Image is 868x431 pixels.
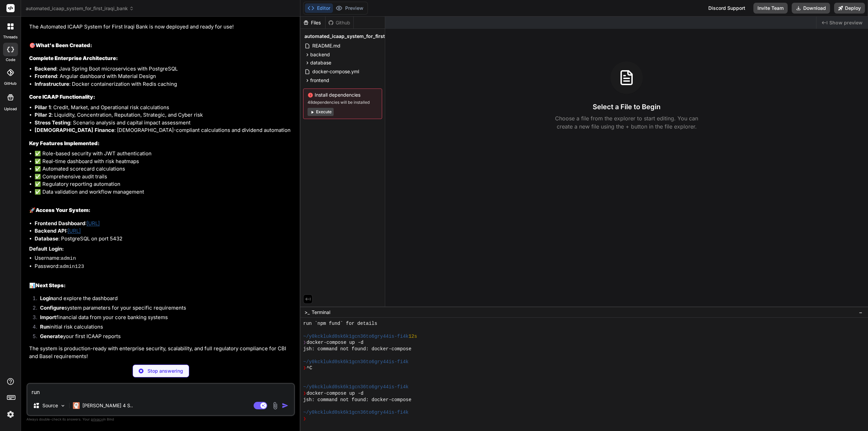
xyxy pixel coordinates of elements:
li: ✅ Real-time dashboard with risk heatmaps [35,158,294,165]
span: >_ [304,309,310,316]
span: docker-compose up -d [307,339,363,346]
strong: Core ICAAP Functionality: [29,94,95,100]
p: The system is production-ready with enterprise security, scalability, and full regulatory complia... [29,345,294,360]
span: − [859,309,863,316]
button: Deploy [834,3,865,14]
li: : Scenario analysis and capital impact assessment [35,119,294,127]
li: : [35,227,294,235]
li: : Angular dashboard with Material Design [35,73,294,80]
span: frontend [310,77,329,84]
button: − [857,307,864,318]
span: 12s [409,333,417,340]
button: Download [792,3,830,14]
span: ~/y0kcklukd0sk6k1gcn36to6gry44is-fi4k [303,359,409,365]
strong: Default Login: [29,246,64,252]
li: financial data from your core banking systems [35,314,294,323]
li: ✅ Comprehensive audit trails [35,173,294,181]
strong: Frontend [35,73,57,79]
div: Github [325,19,353,26]
h3: Select a File to Begin [593,102,660,112]
li: : Liquidity, Concentration, Reputation, Strategic, and Cyber risk [35,111,294,119]
span: privacy [91,417,103,421]
img: Claude 4 Sonnet [73,402,80,409]
span: 48 dependencies will be installed [308,100,378,105]
span: Install dependencies [308,92,378,98]
li: ✅ Data validation and workflow management [35,188,294,196]
strong: Infrastructure [35,81,69,87]
li: initial risk calculations [35,323,294,333]
span: Show preview [829,19,863,26]
strong: What's Been Created: [36,42,92,48]
span: ~/y0kcklukd0sk6k1gcn36to6gry44is-fi4k [303,333,409,340]
strong: Next Steps: [36,282,66,289]
strong: Complete Enterprise Architecture: [29,55,118,61]
code: admin [61,256,76,261]
strong: Backend API [35,228,66,234]
li: Password: [35,262,294,271]
span: ^C [307,365,312,371]
button: Execute [308,108,334,116]
li: ✅ Regulatory reporting automation [35,180,294,188]
span: Terminal [312,309,330,316]
strong: Generate [40,333,63,339]
span: jsh: command not found: docker-compose [303,346,411,352]
label: GitHub [4,81,17,86]
strong: Stress Testing [35,119,70,126]
span: ❯ [303,390,307,397]
span: docker-compose.yml [312,67,360,76]
li: and explore the dashboard [35,295,294,304]
img: attachment [271,402,279,410]
img: Pick Models [60,403,66,409]
strong: Database [35,235,58,242]
button: Preview [333,3,366,13]
span: jsh: command not found: docker-compose [303,397,411,403]
strong: Key Features Implemented: [29,140,100,146]
li: : Java Spring Boot microservices with PostgreSQL [35,65,294,73]
strong: Pillar 1 [35,104,51,111]
span: backend [310,51,330,58]
a: [URL] [86,220,100,227]
code: admin123 [60,264,84,270]
h2: 🚀 [29,207,294,214]
li: Username: [35,254,294,263]
button: Editor [305,3,333,13]
p: Stop answering [147,368,183,374]
h2: 🎯 [29,42,294,50]
li: : Credit, Market, and Operational risk calculations [35,104,294,112]
li: your first ICAAP reports [35,333,294,342]
span: run `npm fund` for details [303,320,377,327]
label: threads [3,34,18,40]
strong: Login [40,295,53,301]
li: ✅ Automated scorecard calculations [35,165,294,173]
button: Invite Team [753,3,788,14]
strong: Pillar 2 [35,112,52,118]
strong: Frontend Dashboard [35,220,85,227]
p: Source [42,402,58,409]
span: automated_icaap_system_for_first_iraqi_bank [26,5,134,12]
li: : [35,220,294,228]
div: Files [300,19,325,26]
strong: Import [40,314,56,320]
img: settings [5,409,16,420]
li: : PostgreSQL on port 5432 [35,235,294,243]
h2: 📊 [29,282,294,290]
span: ~/y0kcklukd0sk6k1gcn36to6gry44is-fi4k [303,384,409,390]
p: The Automated ICAAP System for First Iraqi Bank is now deployed and ready for use! [29,23,294,31]
strong: Access Your System: [36,207,91,213]
span: ❯ [303,339,307,346]
strong: Backend [35,65,56,72]
p: Choose a file from the explorer to start editing. You can create a new file using the + button in... [551,114,703,131]
span: docker-compose up -d [307,390,363,397]
span: database [310,59,331,66]
span: README.md [312,42,341,50]
div: Discord Support [704,3,749,14]
img: icon [282,402,289,409]
a: [URL] [67,228,81,234]
li: : Docker containerization with Redis caching [35,80,294,88]
span: ❯ [303,416,307,422]
strong: Configure [40,305,64,311]
li: system parameters for your specific requirements [35,304,294,314]
span: ❯ [303,365,307,371]
label: code [6,57,15,63]
li: ✅ Role-based security with JWT authentication [35,150,294,158]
